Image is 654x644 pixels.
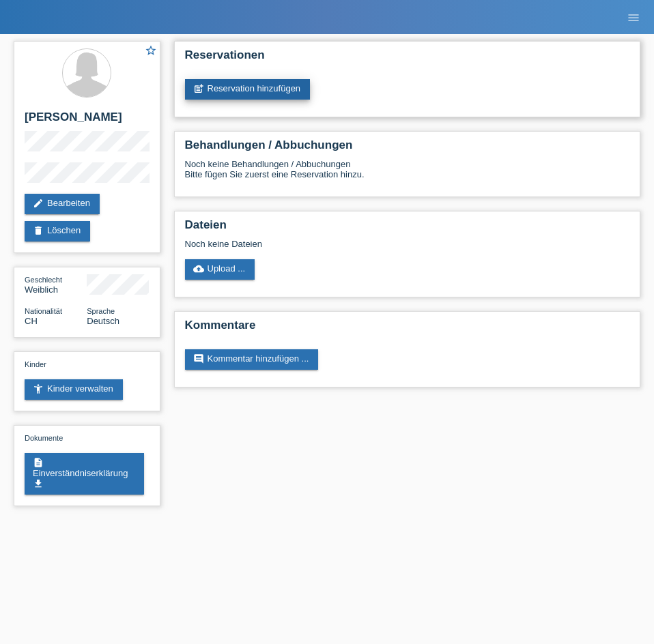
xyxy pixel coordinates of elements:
span: Schweiz [25,316,38,326]
i: comment [193,353,204,364]
i: post_add [193,83,204,94]
span: Sprache [87,307,115,315]
span: Dokumente [25,434,63,442]
a: cloud_uploadUpload ... [185,259,255,280]
a: editBearbeiten [25,194,100,214]
a: menu [620,13,647,21]
a: accessibility_newKinder verwalten [25,379,123,400]
h2: Dateien [185,218,630,239]
a: descriptionEinverständniserklärungget_app [25,453,144,495]
h2: [PERSON_NAME] [25,111,150,131]
div: Noch keine Dateien [185,239,502,249]
i: delete [33,225,44,236]
h2: Behandlungen / Abbuchungen [185,138,630,159]
a: post_addReservation hinzufügen [185,79,311,100]
h2: Kommentare [185,319,630,339]
span: Nationalität [25,307,62,315]
div: Noch keine Behandlungen / Abbuchungen Bitte fügen Sie zuerst eine Reservation hinzu. [185,159,630,190]
span: Deutsch [87,316,119,326]
h2: Reservationen [185,48,630,69]
div: Weiblich [25,274,87,295]
span: Geschlecht [25,276,62,284]
span: Kinder [25,360,46,368]
i: get_app [33,478,44,489]
i: accessibility_new [33,383,44,394]
i: menu [627,11,640,25]
a: star_border [145,44,157,59]
a: commentKommentar hinzufügen ... [185,349,319,370]
a: deleteLöschen [25,221,90,241]
i: star_border [145,44,157,57]
i: edit [33,198,44,209]
i: cloud_upload [193,263,204,274]
i: description [33,457,44,468]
